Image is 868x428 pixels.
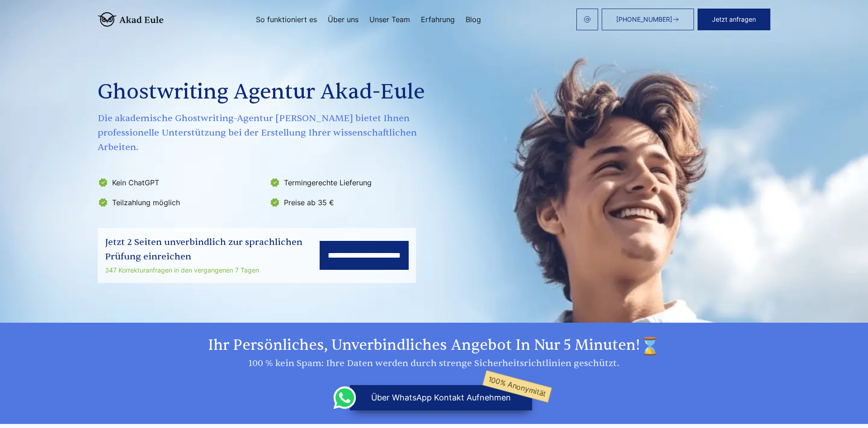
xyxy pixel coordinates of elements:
[105,235,320,264] div: Jetzt 2 Seiten unverbindlich zur sprachlichen Prüfung einreichen
[98,175,264,190] li: Kein ChatGPT
[350,385,532,410] button: über WhatsApp Kontakt aufnehmen100% Anonymität
[466,16,481,23] a: Blog
[98,356,770,371] div: 100 % kein Spam: Ihre Daten werden durch strenge Sicherheitsrichtlinien geschützt.
[369,16,410,23] a: Unser Team
[698,9,770,30] button: Jetzt anfragen
[105,265,320,276] div: 347 Korrekturanfragen in den vergangenen 7 Tagen
[98,111,438,155] span: Die akademische Ghostwriting-Agentur [PERSON_NAME] bietet Ihnen professionelle Unterstützung bei ...
[328,16,359,23] a: Über uns
[98,336,770,356] h2: Ihr persönliches, unverbindliches Angebot in nur 5 Minuten!
[269,175,436,190] li: Termingerechte Lieferung
[421,16,455,23] a: Erfahrung
[98,12,164,27] img: logo
[482,370,552,403] span: 100% Anonymität
[602,9,694,30] a: [PHONE_NUMBER]
[98,76,438,108] h1: Ghostwriting Agentur Akad-Eule
[640,336,660,356] img: time
[584,16,591,23] img: email
[98,195,264,210] li: Teilzahlung möglich
[616,16,672,23] span: [PHONE_NUMBER]
[269,195,436,210] li: Preise ab 35 €
[256,16,317,23] a: So funktioniert es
